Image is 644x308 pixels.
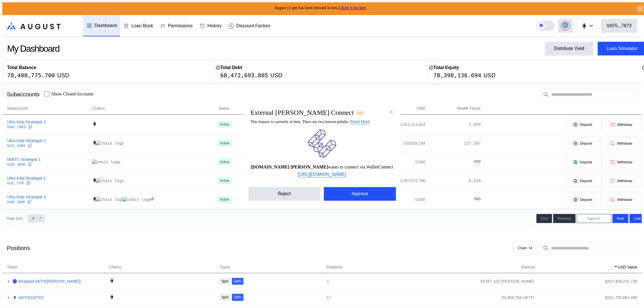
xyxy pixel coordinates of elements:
button: Approve [324,187,396,201]
span: Health Factor [457,105,481,111]
img: chain logo [109,294,114,299]
span: Next [617,217,624,220]
span: Chains [109,264,122,270]
a: Check it out here [339,6,366,10]
span: August v2 app has been released in beta. [274,6,366,10]
img: chain logo [92,196,97,201]
div: 78,398,136.694 [433,72,481,79]
a: [URL][DOMAIN_NAME] [298,172,346,178]
span: Withdraw [617,197,632,202]
div: USD [57,72,69,79]
span: Deposit [580,160,592,164]
div: 3 [327,279,427,284]
img: chain logo [581,23,587,29]
div: Distribute Yield [554,46,584,51]
img: chain logo [92,178,97,183]
span: Positions [326,264,343,270]
img: chain logo [123,197,151,202]
div: 11 [327,295,427,300]
img: chain logo [96,197,124,202]
div: 0x45...2608 [7,200,25,204]
a: Wrapped eETH([PERSON_NAME]) [18,279,81,284]
img: chain logo [96,141,124,146]
div: Positions [7,245,30,251]
div: Discount Factors [236,23,270,28]
div: Ultra Kelp Strategist 3 [7,119,46,124]
div: 50,804.794 rsETH [502,295,534,300]
a: Read More [350,120,370,124]
div: Active [220,197,229,201]
span: USD Value [618,264,637,270]
div: Dashboard [95,23,117,28]
div: 0x30...2B4E [7,163,26,167]
td: 0.239 [425,171,481,190]
span: wants to connect via WalletConnect [251,165,393,170]
h2: Total Debt [220,65,242,70]
div: 0x1f...770F [7,181,24,185]
div: 78,400,775.700 [7,72,55,79]
span: Deposit [580,122,592,127]
div: $ 241,795,863.488 [605,295,637,300]
button: close modal [387,107,396,116]
div: Page Size: [7,217,23,220]
td: 127.587 [425,134,481,153]
img: chain logo [150,196,155,201]
img: chain logo [92,121,97,126]
img: chain logo [96,178,124,183]
span: Withdraw [617,160,632,164]
div: Loan Book [131,23,153,28]
div: Active [220,122,229,126]
span: Amount [521,264,535,270]
img: chain logo [92,140,97,145]
img: weETH.png [12,279,17,284]
div: $ 267,409,231.736 [605,279,637,284]
div: DeFi [234,295,241,299]
h2: Total Balance [7,65,36,70]
div: Ultra Kelp Strategist 2 [7,138,46,143]
b: [DOMAIN_NAME] [PERSON_NAME] [251,165,328,170]
span: Withdraw [617,141,632,145]
span: Page 1 of 2 [588,217,600,221]
div: 0x72...D483 [7,144,26,148]
span: Chains [93,105,105,111]
button: Reject [248,187,320,201]
span: Last [634,217,641,220]
div: USD [484,72,496,79]
span: Token [7,264,17,270]
span: Previous [558,217,571,220]
img: chain logo [92,159,120,165]
a: rsETH(rsETH) [18,295,43,300]
div: Permissions [168,23,193,28]
div: History [207,23,222,28]
div: 0xbC...36E3 [7,125,26,129]
span: Types [220,264,230,270]
img: ether.fi dApp logo [308,130,336,158]
div: Ultra Kelp Strategist 4 [7,194,46,199]
div: Loan Simulator [607,46,637,51]
span: Deposit [580,141,592,145]
div: hbBTC Strategist 1 [7,157,41,162]
div: 54,657.102 [PERSON_NAME] [480,279,534,284]
span: Withdraw [617,179,632,183]
div: 0XF5...7873 [607,23,632,28]
label: Show Closed Accounts [52,91,94,97]
div: Spot [221,279,228,283]
img: Icon___Dark.png [12,295,17,300]
div: Beta [356,110,364,115]
span: Deposit [580,197,592,202]
span: Subaccount [7,105,28,111]
h2: External [PERSON_NAME] Connect [251,109,354,117]
div: Active [220,141,229,145]
div: 68,472,693.805 [220,72,268,79]
h2: Total Equity [433,65,459,70]
img: chain logo [109,278,114,283]
div: Active [220,179,229,183]
div: USD [270,72,282,79]
span: Debt [417,105,425,111]
div: Subaccounts [7,91,40,98]
span: First [541,217,547,220]
div: Spot [221,295,228,299]
div: Active [220,160,229,164]
span: Deposit [580,179,592,183]
span: This feature is currently in beta. There are two known pitfalls: [251,120,370,124]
